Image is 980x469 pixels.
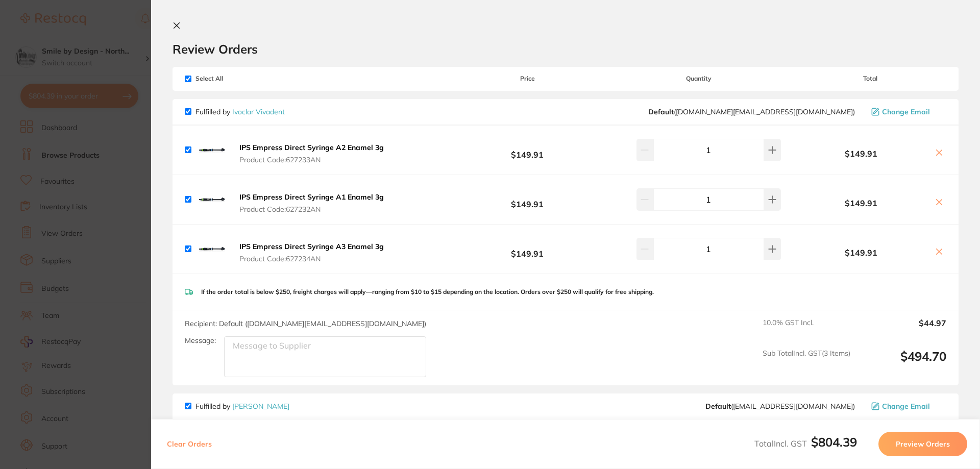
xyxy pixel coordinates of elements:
b: IPS Empress Direct Syringe A1 Enamel 3g [239,192,384,202]
button: Preview Orders [878,432,967,456]
label: Message: [185,336,216,345]
button: Clear Orders [164,432,215,456]
b: $149.91 [794,149,928,158]
span: 10.0 % GST Incl. [763,318,850,341]
button: IPS Empress Direct Syringe A3 Enamel 3g Product Code:627234AN [236,242,387,263]
b: $804.39 [811,434,857,450]
b: $149.91 [451,239,603,258]
button: IPS Empress Direct Syringe A1 Enamel 3g Product Code:627232AN [236,192,387,214]
b: IPS Empress Direct Syringe A2 Enamel 3g [239,143,384,152]
a: Ivoclar Vivadent [232,107,285,116]
span: save@adamdental.com.au [705,402,855,410]
p: Fulfilled by [195,108,285,116]
span: Total [794,75,946,82]
span: Product Code: 627233AN [239,156,384,164]
a: [PERSON_NAME] [232,402,289,411]
img: aHo4YTMxdQ [195,134,228,166]
b: $149.91 [794,248,928,257]
b: IPS Empress Direct Syringe A3 Enamel 3g [239,242,384,251]
span: Recipient: Default ( [DOMAIN_NAME][EMAIL_ADDRESS][DOMAIN_NAME] ) [185,319,426,328]
span: Product Code: 627234AN [239,255,384,263]
b: $149.91 [451,190,603,209]
span: orders.au@ivoclar.com [648,108,855,116]
p: If the order total is below $250, freight charges will apply—ranging from $10 to $15 depending on... [201,288,654,295]
span: Change Email [882,402,930,410]
output: $494.70 [859,349,946,377]
button: Change Email [868,402,946,411]
b: $149.91 [794,199,928,208]
span: Price [451,75,603,82]
span: Quantity [604,75,794,82]
img: cjFxYzJ0Yg [195,233,228,265]
span: Select All [185,75,287,82]
span: Change Email [882,108,930,116]
img: cmRpcGFnNQ [195,183,228,216]
b: Default [705,402,731,411]
h2: Review Orders [173,41,959,57]
output: $44.97 [859,318,946,341]
span: Total Incl. GST [754,438,857,449]
b: Default [648,107,674,116]
span: Product Code: 627232AN [239,205,384,213]
button: IPS Empress Direct Syringe A2 Enamel 3g Product Code:627233AN [236,143,387,164]
b: $149.91 [451,140,603,159]
span: Sub Total Incl. GST ( 3 Items) [763,349,850,377]
p: Fulfilled by [195,402,289,410]
button: Change Email [868,107,946,116]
